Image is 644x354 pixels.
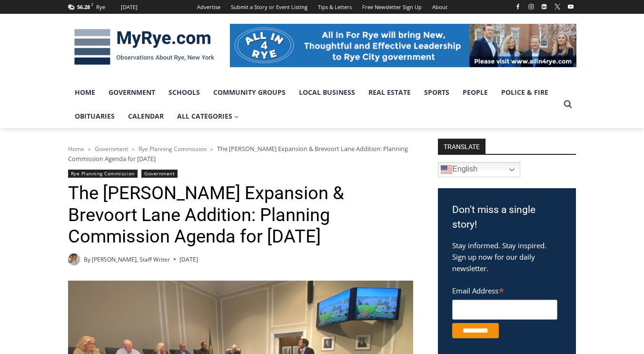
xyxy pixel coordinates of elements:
a: Facebook [512,1,524,12]
a: Police & Fire [495,81,555,104]
span: All Categories [177,111,239,121]
a: Real Estate [362,81,417,104]
a: Calendar [121,104,170,128]
a: All Categories [170,104,246,128]
a: Sports [417,81,456,104]
div: [DATE] [121,3,138,11]
time: [DATE] [179,255,198,264]
a: Community Groups [207,81,292,104]
a: Home [68,145,84,153]
nav: Primary Navigation [68,81,559,129]
span: By [84,255,90,264]
h1: The [PERSON_NAME] Expansion & Brevoort Lane Addition: Planning Commission Agenda for [DATE] [68,182,413,248]
span: > [210,146,213,152]
a: Linkedin [538,1,550,12]
div: Rye [96,3,105,11]
a: Author image [68,253,80,265]
span: > [88,146,91,152]
a: Local Business [292,81,362,104]
a: Government [95,145,128,153]
a: Rye Planning Commission [68,170,138,178]
a: Instagram [525,1,537,12]
span: The [PERSON_NAME] Expansion & Brevoort Lane Addition: Planning Commission Agenda for [DATE] [68,144,408,162]
span: F [91,2,93,7]
a: [PERSON_NAME], Staff Writer [92,255,170,263]
a: Obituaries [68,104,121,128]
a: Government [141,170,178,178]
a: People [456,81,495,104]
label: Email Address [452,281,557,298]
span: > [132,146,135,152]
h3: Don't miss a single story! [452,202,562,233]
img: MyRye.com [68,22,220,72]
a: Home [68,81,102,104]
img: (PHOTO: MyRye.com Summer 2023 intern Beatrice Larzul.) [68,253,80,265]
a: Rye Planning Commission [139,145,207,153]
a: Schools [162,81,207,104]
p: Stay informed. Stay inspired. Sign up now for our daily newsletter. [452,240,562,274]
a: Government [102,81,162,104]
strong: TRANSLATE [438,139,485,154]
a: X [552,1,563,12]
img: en [441,164,452,175]
a: English [438,162,520,177]
a: YouTube [565,1,576,12]
nav: Breadcrumbs [68,144,413,163]
img: All in for Rye [230,24,576,67]
button: View Search Form [559,96,576,113]
span: 56.28 [77,3,90,10]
